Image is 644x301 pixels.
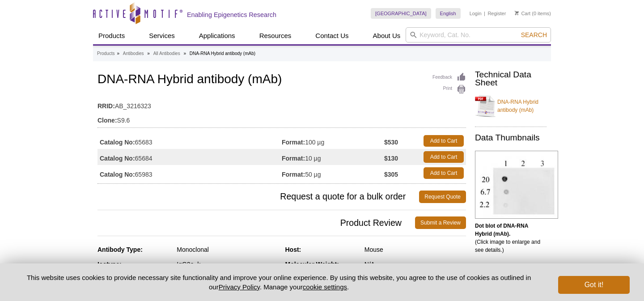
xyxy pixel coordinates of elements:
[117,51,119,56] li: »
[475,93,547,119] a: DNA-RNA Hybrid antibody (mAb)
[521,31,547,38] span: Search
[424,135,464,147] a: Add to Cart
[123,50,144,58] a: Antibodies
[470,10,482,17] a: Login
[153,50,180,58] a: All Antibodies
[100,154,135,162] strong: Catalog No:
[177,260,278,268] div: IgG2a, k
[384,170,398,178] strong: $305
[475,222,547,254] p: (Click image to enlarge and see details.)
[310,27,354,44] a: Contact Us
[97,111,466,125] td: S9.6
[190,51,255,56] li: DNA-RNA Hybrid antibody (mAb)
[183,51,186,56] li: »
[419,191,466,203] a: Request Quote
[364,246,466,254] div: Mouse
[282,170,305,178] strong: Format:
[97,133,282,149] td: 65683
[100,138,135,146] strong: Catalog No:
[558,276,630,294] button: Got it!
[285,261,339,268] strong: Molecular Weight:
[254,27,297,44] a: Resources
[475,134,547,142] h2: Data Thumbnails
[515,10,530,17] a: Cart
[282,138,305,146] strong: Format:
[97,246,143,253] strong: Antibody Type:
[97,165,282,181] td: 65983
[97,216,415,229] span: Product Review
[147,51,150,56] li: »
[406,27,551,42] input: Keyword, Cat. No.
[14,273,543,292] p: This website uses cookies to provide necessary site functionality and improve your online experie...
[475,223,528,237] b: Dot blot of DNA-RNA Hybrid (mAb).
[436,8,461,19] a: English
[177,246,278,254] div: Monoclonal
[424,151,464,163] a: Add to Cart
[282,165,384,181] td: 50 µg
[97,191,419,203] span: Request a quote for a bulk order
[384,154,398,162] strong: $130
[144,27,180,44] a: Services
[475,71,547,87] h2: Technical Data Sheet
[432,72,466,82] a: Feedback
[518,31,550,39] button: Search
[614,271,635,292] iframe: Intercom live chat
[97,72,466,88] h1: DNA-RNA Hybrid antibody (mAb)
[97,116,117,124] strong: Clone:
[187,11,276,19] h2: Enabling Epigenetics Research
[384,138,398,146] strong: $530
[97,149,282,165] td: 65684
[487,10,506,17] a: Register
[371,8,431,19] a: [GEOGRAPHIC_DATA]
[282,149,384,165] td: 10 µg
[97,97,466,111] td: AB_3216323
[97,261,122,268] strong: Isotype:
[368,27,406,44] a: About Us
[285,246,301,253] strong: Host:
[97,102,115,110] strong: RRID:
[93,27,130,44] a: Products
[475,151,558,219] img: DNA-RNA Hybrid (mAb) tested by dot blot analysis.
[282,133,384,149] td: 100 µg
[484,8,485,19] li: |
[194,27,241,44] a: Applications
[432,85,466,94] a: Print
[364,260,466,268] div: N/A
[424,167,464,179] a: Add to Cart
[100,170,135,178] strong: Catalog No:
[97,50,114,58] a: Products
[515,11,519,15] img: Your Cart
[415,216,466,229] a: Submit a Review
[282,154,305,162] strong: Format:
[515,8,551,19] li: (0 items)
[219,283,260,291] a: Privacy Policy
[303,283,347,291] button: cookie settings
